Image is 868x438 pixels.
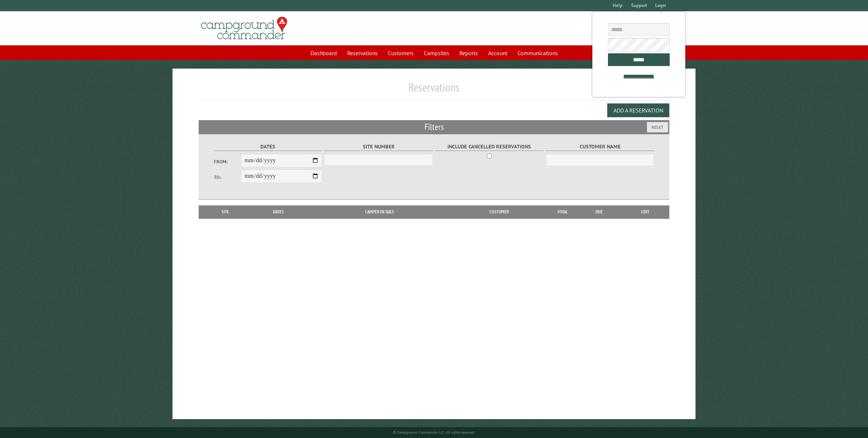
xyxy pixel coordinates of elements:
th: Site [202,205,248,218]
button: Add a Reservation [607,103,669,117]
a: Reports [455,46,482,60]
a: Campsites [419,46,454,60]
th: Dates [248,205,309,218]
label: From: [214,158,241,165]
a: Reservations [343,46,382,60]
th: Camper Details [309,205,450,218]
label: Dates [214,143,322,151]
label: Customer Name [546,143,654,151]
th: Edit [622,205,670,218]
small: © Campground Commander LLC. All rights reserved. [393,430,475,435]
label: Site Number [324,143,433,151]
a: Dashboard [306,46,341,60]
h2: Filters [199,120,670,134]
h1: Reservations [199,80,670,100]
img: Campground Commander [199,14,289,42]
label: Include Cancelled Reservations [435,143,543,151]
th: Due [577,205,622,218]
a: Customers [384,46,418,60]
a: Account [484,46,512,60]
th: Customer [450,205,548,218]
a: Communications [513,46,562,60]
button: Reset [647,122,668,132]
th: Total [548,205,577,218]
label: To: [214,174,241,181]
